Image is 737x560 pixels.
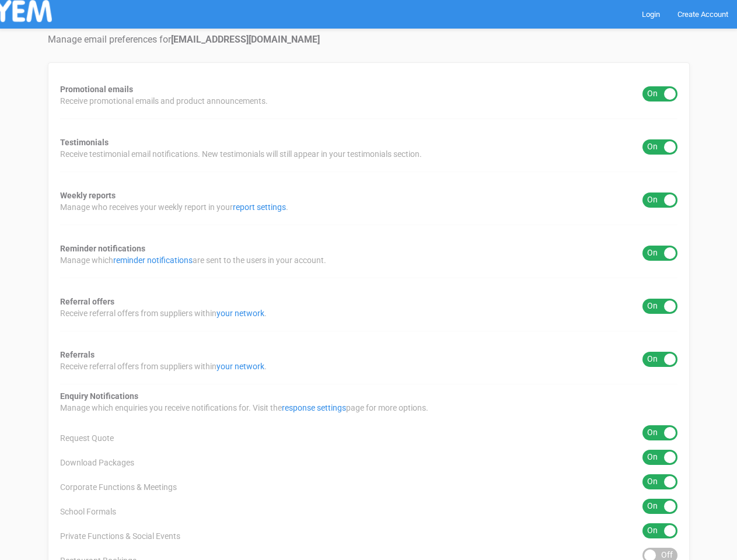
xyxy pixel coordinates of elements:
span: Corporate Functions & Meetings [60,481,177,493]
span: Request Quote [60,432,114,444]
a: response settings [282,403,346,412]
strong: Reminder notifications [60,244,145,253]
strong: Referral offers [60,297,114,306]
span: Receive promotional emails and product announcements. [60,95,268,107]
a: your network [216,362,264,371]
strong: Promotional emails [60,85,133,94]
span: Manage who receives your weekly report in your . [60,201,288,213]
span: Manage which enquiries you receive notifications for. Visit the page for more options. [60,402,428,414]
span: Receive referral offers from suppliers within . [60,360,267,372]
span: Private Functions & Social Events [60,530,180,542]
span: Manage which are sent to the users in your account. [60,254,326,266]
strong: Enquiry Notifications [60,391,138,401]
span: School Formals [60,506,116,517]
a: your network [216,309,264,318]
a: report settings [233,202,286,212]
strong: [EMAIL_ADDRESS][DOMAIN_NAME] [171,34,320,45]
span: Receive testimonial email notifications. New testimonials will still appear in your testimonials ... [60,148,422,160]
span: Receive referral offers from suppliers within . [60,307,267,319]
a: reminder notifications [113,256,193,265]
strong: Weekly reports [60,191,116,200]
strong: Testimonials [60,138,109,147]
strong: Referrals [60,350,95,359]
h4: Manage email preferences for [48,34,690,45]
span: Download Packages [60,457,134,468]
